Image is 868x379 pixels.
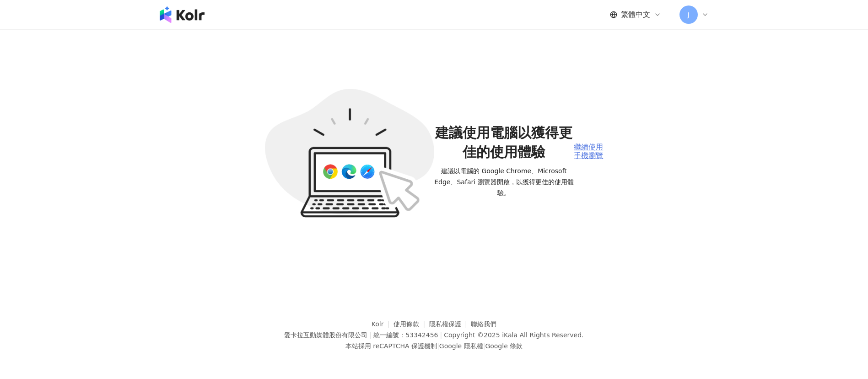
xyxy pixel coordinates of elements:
[621,10,650,20] span: 繁體中文
[687,10,689,20] span: J
[444,331,583,339] div: Copyright © 2025 All Rights Reserved.
[345,341,523,352] span: 本站採用 reCAPTCHA 保護機制
[471,320,496,328] a: 聯絡我們
[394,320,429,328] a: 使用條款
[574,143,603,160] div: 繼續使用手機瀏覽
[429,320,471,328] a: 隱私權保護
[440,331,442,339] span: |
[437,342,439,350] span: |
[483,342,485,350] span: |
[372,320,394,328] a: Kolr
[434,123,574,162] span: 建議使用電腦以獲得更佳的使用體驗
[502,331,518,339] a: iKala
[434,165,574,198] span: 建議以電腦的 Google Chrome、Microsoft Edge、Safari 瀏覽器開啟，以獲得更佳的使用體驗。
[439,342,483,350] a: Google 隱私權
[373,331,438,339] div: 統一編號：53342456
[485,342,523,350] a: Google 條款
[369,331,372,339] span: |
[284,331,367,339] div: 愛卡拉互動媒體股份有限公司
[160,6,205,23] img: logo
[265,89,434,218] img: unsupported-rwd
